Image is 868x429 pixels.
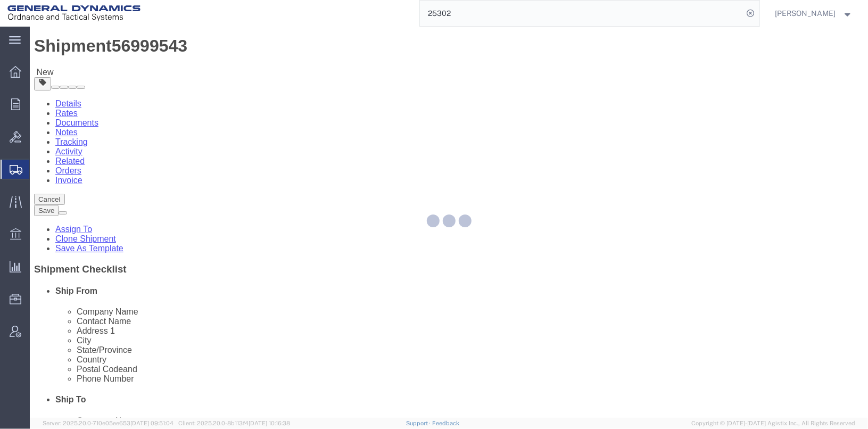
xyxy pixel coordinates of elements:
button: [PERSON_NAME] [775,7,854,20]
input: Search for shipment number, reference number [420,1,743,26]
span: Copyright © [DATE]-[DATE] Agistix Inc., All Rights Reserved [691,419,855,428]
img: logo [7,5,140,21]
a: Feedback [432,420,459,426]
span: Client: 2025.20.0-8b113f4 [178,420,290,426]
a: Support [406,420,433,426]
span: Server: 2025.20.0-710e05ee653 [43,420,173,426]
span: Tim Schaffer [775,7,836,19]
span: [DATE] 09:51:04 [130,420,173,426]
span: [DATE] 10:16:38 [249,420,290,426]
